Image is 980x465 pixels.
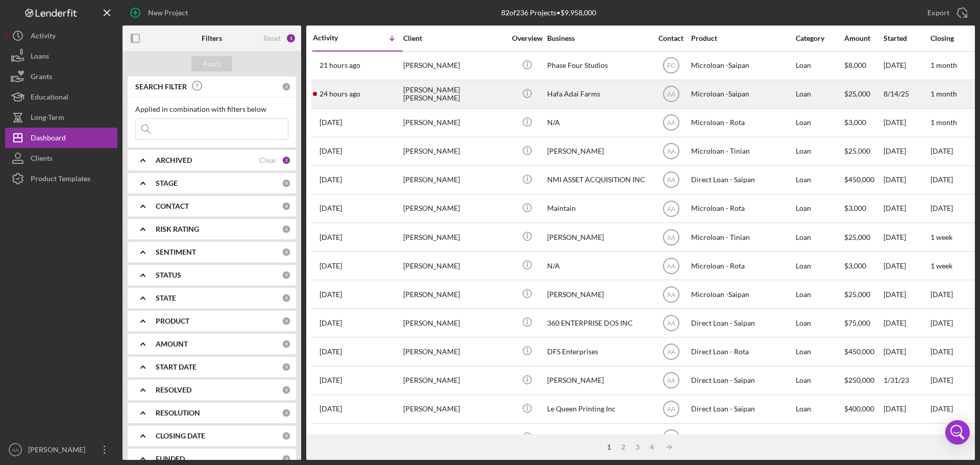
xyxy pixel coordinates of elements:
time: 2025-07-03 00:59 [320,348,342,356]
div: Loan [796,252,843,279]
div: Started [884,34,929,42]
text: FC [667,62,675,69]
a: Loans [5,46,117,66]
div: Loan [796,396,843,423]
div: Le Queen Printing Inc [547,396,649,423]
text: AA [667,406,675,413]
div: [DATE] [884,424,929,451]
time: [DATE] [930,319,953,327]
time: 2025-07-08 03:09 [320,262,342,270]
div: [PERSON_NAME] [547,224,649,251]
time: 2025-07-06 11:43 [320,290,342,299]
div: 0 [282,408,291,418]
div: [PERSON_NAME] [26,439,92,462]
div: $400,000 [844,396,883,423]
time: [DATE] [930,204,953,212]
time: 1 week [930,233,952,241]
div: Applied in combination with filters below [135,105,288,113]
div: Export [927,3,949,23]
div: Loan [796,138,843,165]
div: Loan [796,81,843,108]
text: AA [667,377,675,384]
div: Apply [203,56,222,71]
div: Amount [844,34,883,42]
div: [PERSON_NAME] [547,281,649,308]
div: Business [547,34,649,42]
b: RESOLUTION [156,409,200,417]
div: $3,000 [844,195,883,222]
button: AA[PERSON_NAME] [5,439,117,460]
time: 1 month [930,118,957,127]
text: AA [667,91,675,98]
time: [DATE] [930,433,953,442]
button: Activity [5,26,117,46]
a: Grants [5,66,117,87]
div: Loan [796,166,843,193]
div: N/A [547,252,649,279]
div: [DATE] [884,109,929,136]
time: 2025-06-11 07:06 [320,405,342,413]
time: [DATE] [930,175,953,184]
time: 2025-08-10 23:09 [320,118,342,127]
div: [PERSON_NAME] [547,138,649,165]
b: STAGE [156,179,178,187]
div: Microloan - Rota [691,109,793,136]
button: Clients [5,148,117,168]
b: CONTACT [156,202,189,210]
div: 0 [282,179,291,188]
div: Client [403,34,505,42]
div: [PERSON_NAME] [403,109,505,136]
div: Maintain [547,195,649,222]
b: ARCHIVED [156,156,192,164]
button: Long-Term [5,107,117,128]
div: $200,000 [844,424,883,451]
div: Phase Four Studios [547,52,649,79]
div: [DATE] [884,252,929,279]
text: AA [667,291,675,298]
div: $450,000 [844,338,883,365]
div: Microloan - Tinian [691,138,793,165]
div: 0 [282,82,291,91]
div: 0 [282,339,291,349]
div: 0 [282,225,291,234]
text: AA [667,205,675,212]
time: 2025-07-23 01:58 [320,233,342,241]
div: Loan [796,281,843,308]
div: $3,000 [844,109,883,136]
b: AMOUNT [156,340,188,348]
div: [PERSON_NAME] [403,367,505,394]
time: 1 week [930,261,952,270]
div: 82 of 236 Projects • $9,958,000 [501,9,596,17]
div: 1 [602,443,616,451]
div: Queen Bee Corp. [547,424,649,451]
div: 0 [282,316,291,326]
div: Loan [796,367,843,394]
div: Hafa Adai Farms [547,81,649,108]
div: Educational [31,87,68,110]
div: [PERSON_NAME] [403,138,505,165]
div: [PERSON_NAME] [403,52,505,79]
div: [PERSON_NAME] [403,195,505,222]
div: 0 [282,202,291,211]
button: Apply [191,56,232,71]
div: N/A [547,109,649,136]
time: [DATE] [930,347,953,356]
div: [PERSON_NAME] [403,252,505,279]
time: [DATE] [930,290,953,299]
div: Product Templates [31,168,90,191]
time: [DATE] [930,376,953,384]
text: AA [667,234,675,241]
time: 2025-08-14 05:40 [320,90,360,98]
div: $75,000 [844,309,883,336]
div: 1 [282,156,291,165]
div: Loan [796,195,843,222]
div: [DATE] [884,338,929,365]
time: 2025-08-14 07:59 [320,61,360,69]
div: Long-Term [31,107,64,130]
div: Reset [263,34,281,42]
div: New Project [148,3,188,23]
b: START DATE [156,363,197,371]
div: Microloan -Saipan [691,52,793,79]
div: Loan [796,224,843,251]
